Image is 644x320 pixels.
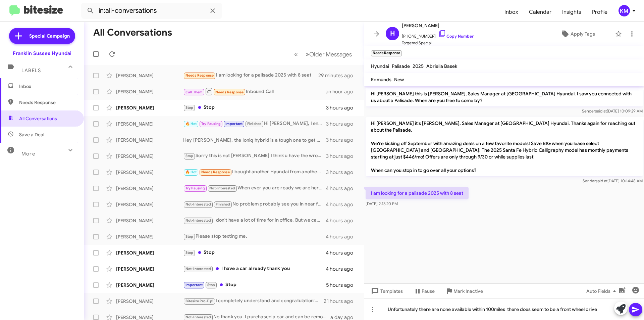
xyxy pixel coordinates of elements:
[309,51,352,58] span: Older Messages
[318,72,359,79] div: 29 minutes ago
[326,249,359,256] div: 4 hours ago
[587,2,613,22] span: Profile
[392,63,410,69] span: Palisade
[116,266,183,272] div: [PERSON_NAME]
[116,88,183,95] div: [PERSON_NAME]
[116,104,183,111] div: [PERSON_NAME]
[185,202,211,207] span: Not-Interested
[207,283,215,287] span: Stop
[183,104,326,111] div: Stop
[183,168,326,176] div: I bought another Hyundai from another dealership.
[185,186,205,190] span: Try Pausing
[453,285,483,297] span: Mark Inactive
[21,151,35,157] span: More
[29,33,70,39] span: Special Campaign
[326,201,359,208] div: 4 hours ago
[326,282,359,288] div: 5 hours ago
[183,281,326,289] div: Stop
[185,105,194,110] span: Stop
[225,122,243,126] span: Important
[440,285,488,297] button: Mark Inactive
[422,285,435,297] span: Pause
[19,99,76,106] span: Needs Response
[81,3,222,19] input: Search
[183,184,326,192] div: When ever you are ready we are here for you. Heal up glad you are ok
[116,72,183,79] div: [PERSON_NAME]
[116,233,183,240] div: [PERSON_NAME]
[326,121,359,127] div: 3 hours ago
[185,218,211,223] span: Not-Interested
[215,90,244,94] span: Needs Response
[201,170,230,174] span: Needs Response
[201,122,221,126] span: Try Pausing
[543,28,612,40] button: Apply Tags
[326,266,359,272] div: 4 hours ago
[390,28,395,39] span: H
[366,201,398,206] span: [DATE] 2:13:20 PM
[183,72,318,79] div: I am looking for a palisade 2025 with 8 seat
[619,5,630,16] div: KM
[326,137,359,143] div: 3 hours ago
[116,249,183,256] div: [PERSON_NAME]
[324,298,359,305] div: 21 hours ago
[402,40,474,46] span: Targeted Special
[364,299,644,320] div: Unfortunately there are none available within 100miles there does seem to be a front wheel drive
[582,108,643,113] span: Sender [DATE] 10:09:29 AM
[306,50,309,58] span: »
[183,265,326,273] div: I have a car already thank you
[116,201,183,208] div: [PERSON_NAME]
[183,249,326,257] div: Stop
[290,47,302,61] button: Previous
[209,186,235,190] span: Not-Interested
[19,115,57,122] span: All Conversations
[185,122,197,126] span: 🔥 Hot
[402,21,474,30] span: [PERSON_NAME]
[364,285,408,297] button: Templates
[294,50,298,58] span: «
[185,299,213,303] span: Bitesize Pro-Tip!
[438,34,474,39] a: Copy Number
[557,2,587,22] a: Insights
[583,178,643,183] span: Sender [DATE] 10:14:48 AM
[183,87,326,96] div: Inbound Call
[394,77,404,83] span: New
[326,233,359,240] div: 4 hours ago
[402,30,474,40] span: [PHONE_NUMBER]
[326,169,359,176] div: 3 hours ago
[370,285,403,297] span: Templates
[19,131,44,138] span: Save a Deal
[185,250,194,255] span: Stop
[183,233,326,240] div: Please stop texting me.
[326,104,359,111] div: 3 hours ago
[326,217,359,224] div: 4 hours ago
[499,2,524,22] a: Inbox
[586,285,619,297] span: Auto Fields
[185,90,203,94] span: Call Them
[371,50,402,56] small: Needs Response
[21,67,41,74] span: Labels
[366,117,643,176] p: Hi [PERSON_NAME] it's [PERSON_NAME], Sales Manager at [GEOGRAPHIC_DATA] Hyundai. Thanks again for...
[183,200,326,208] div: No problem probably see you in near future
[116,137,183,143] div: [PERSON_NAME]
[185,73,214,78] span: Needs Response
[116,217,183,224] div: [PERSON_NAME]
[302,47,356,61] button: Next
[185,315,211,319] span: Not-Interested
[326,153,359,159] div: 3 hours ago
[366,88,643,106] p: Hi [PERSON_NAME] this is [PERSON_NAME], Sales Manager at [GEOGRAPHIC_DATA] Hyundai. I saw you con...
[185,267,211,271] span: Not-Interested
[116,169,183,176] div: [PERSON_NAME]
[116,185,183,192] div: [PERSON_NAME]
[366,187,469,199] p: I am looking for a palisade 2025 with 8 seat
[183,217,326,224] div: I don't have a lot of time for in office. But we can discuss over chats. Also no leasing as we dr...
[9,28,75,44] a: Special Campaign
[183,120,326,128] div: Hi [PERSON_NAME], I ended up buying a car that had a spare tire, Toyota RAV4 hybrid. RAV4 hybrid....
[595,108,607,113] span: said at
[524,2,557,22] a: Calendar
[571,28,595,40] span: Apply Tags
[185,170,197,174] span: 🔥 Hot
[371,77,391,83] span: Edmunds
[216,202,230,207] span: Finished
